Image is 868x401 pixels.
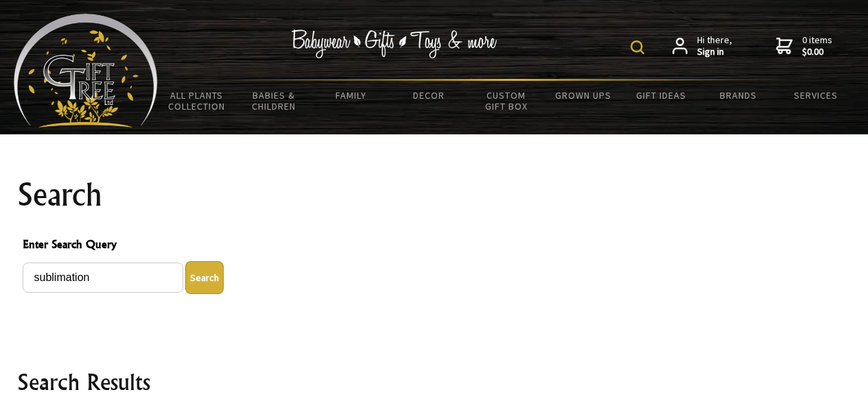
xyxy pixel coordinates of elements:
[17,178,852,211] h1: Search
[631,40,644,54] img: product search
[672,34,732,58] a: Hi there,Sign in
[545,81,622,110] a: Grown Ups
[699,81,777,110] a: Brands
[17,365,852,398] h2: Search Results
[776,34,832,58] a: 0 items$0.00
[697,46,732,58] strong: Sign in
[622,81,700,110] a: Gift Ideas
[390,81,467,110] a: Decor
[802,34,832,58] span: 0 items
[697,34,732,58] span: Hi there,
[313,81,390,110] a: Family
[292,29,497,58] img: Babywear - Gifts - Toys & more
[777,81,854,110] a: Services
[802,46,832,58] strong: $0.00
[14,14,158,127] img: Babyware - Gifts - Toys and more...
[23,236,846,256] span: Enter Search Query
[185,261,224,294] button: Enter Search Query
[467,81,545,121] a: Custom Gift Box
[158,81,235,121] a: All Plants Collection
[235,81,313,121] a: Babies & Children
[23,263,183,293] input: Enter Search Query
